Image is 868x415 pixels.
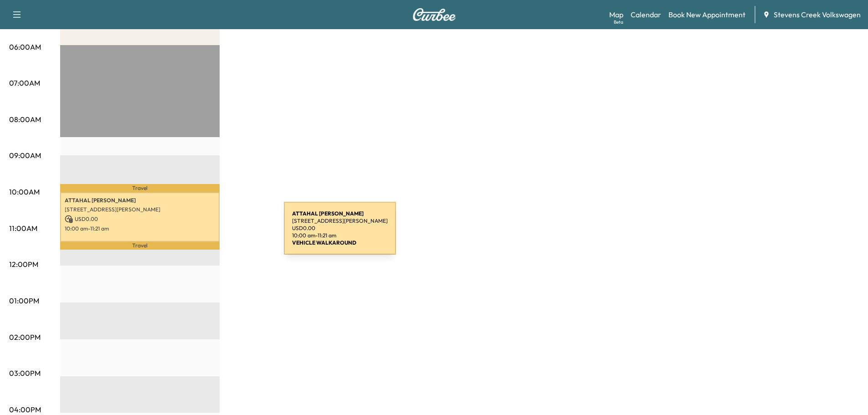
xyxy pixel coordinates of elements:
[65,215,215,223] p: USD 0.00
[9,186,40,197] p: 10:00AM
[412,8,456,21] img: Curbee Logo
[60,242,220,250] p: Travel
[9,114,41,125] p: 08:00AM
[9,150,41,161] p: 09:00AM
[65,206,215,213] p: [STREET_ADDRESS][PERSON_NAME]
[65,225,215,232] p: 10:00 am - 11:21 am
[668,9,745,20] a: Book New Appointment
[9,41,41,52] p: 06:00AM
[9,332,41,343] p: 02:00PM
[9,223,37,234] p: 11:00AM
[9,259,38,270] p: 12:00PM
[774,9,861,20] span: Stevens Creek Volkswagen
[9,404,41,415] p: 04:00PM
[65,197,215,204] p: ATTAHAL [PERSON_NAME]
[9,368,41,379] p: 03:00PM
[9,295,39,306] p: 01:00PM
[9,77,40,88] p: 07:00AM
[609,9,623,20] a: MapBeta
[631,9,661,20] a: Calendar
[614,19,623,26] div: Beta
[60,184,220,192] p: Travel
